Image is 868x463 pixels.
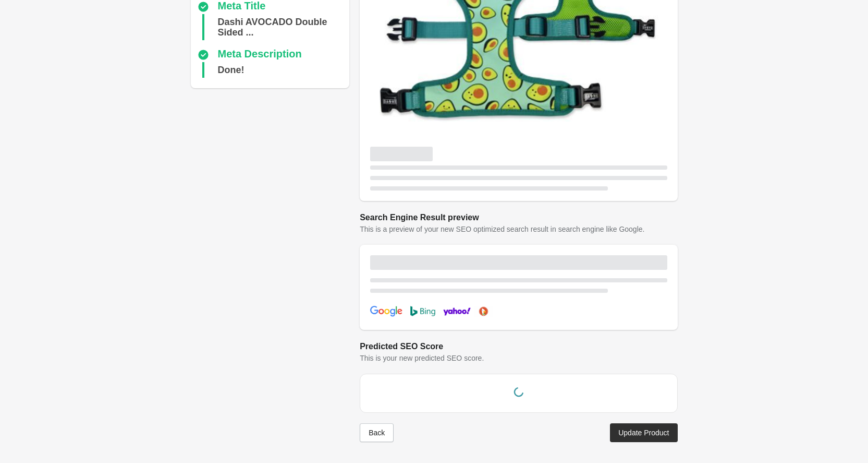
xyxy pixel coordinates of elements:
[443,304,471,319] img: yahoo-cf26812ce9192cbb6d8fdd3b07898d376d74e5974f6533aaba4bf5d5b451289c.png
[610,423,677,442] button: Update Product
[218,62,244,78] div: Done!
[369,429,385,437] div: Back
[218,14,346,40] div: Dashi AVOCADO Double Sided NeoMesh Harness for Dogs and Cats
[370,306,402,317] img: google-7db8ea4f97d2f7e91f6dc04224da29ca421b9c864e7b870c42f5917e299b1774.png
[474,306,493,317] img: duckduckgo-9296ea666b33cc21a1b3646608c049a2adb471023ec4547030f9c0888b093ea3.png
[218,1,266,13] div: Meta Title
[360,211,677,224] h2: Search Engine Result preview
[360,225,644,233] span: This is a preview of your new SEO optimized search result in search engine like Google.
[618,429,669,437] div: Update Product
[410,306,435,316] img: bing-b792579f80685e49055916f9e67a0c8ab2d0b2400f22ee539d8172f7144135be.png
[360,354,484,362] span: This is your new predicted SEO score.
[360,423,394,442] button: Back
[218,49,302,61] div: Meta Description
[360,340,677,353] h2: Predicted SEO Score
